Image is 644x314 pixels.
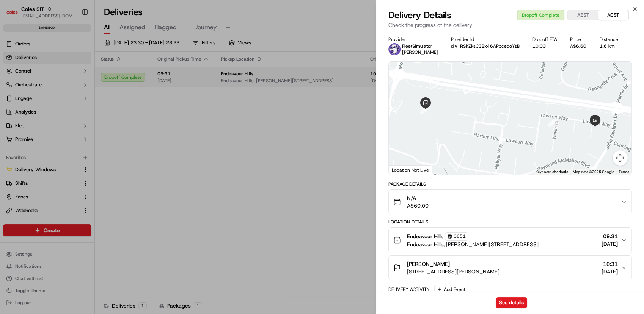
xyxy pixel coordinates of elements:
div: Location Details [388,219,632,225]
button: Endeavour Hills0651Endeavour Hills, [PERSON_NAME][STREET_ADDRESS]09:31[DATE] [389,228,632,253]
span: N/A [407,194,429,202]
span: [STREET_ADDRESS][PERSON_NAME] [407,268,499,275]
div: Delivery Activity [388,286,430,292]
a: Powered byPylon [53,128,92,134]
span: API Documentation [72,110,122,117]
span: Endeavour Hills [407,233,443,240]
p: Welcome 👋 [8,30,138,42]
img: FleetSimulator.png [388,43,401,55]
img: 1736555255976-a54dd68f-1ca7-489b-9aae-adbdc363a1c4 [8,72,21,86]
span: [DATE] [602,240,618,248]
p: FleetSimulator [402,43,438,49]
button: ACST [598,10,628,20]
div: Distance [600,36,619,42]
img: Google [391,165,416,175]
p: Check the progress of the delivery [388,21,632,29]
span: 0651 [454,233,466,239]
span: Endeavour Hills, [PERSON_NAME][STREET_ADDRESS] [407,241,539,248]
a: Open this area in Google Maps (opens a new window) [391,165,416,175]
span: Map data ©2025 Google [573,170,614,174]
a: 💻API Documentation [61,107,125,120]
div: 💻 [64,111,70,117]
span: A$60.00 [407,202,429,209]
input: Got a question? Start typing here... [20,49,137,57]
div: 1.6 km [600,43,619,49]
span: 09:31 [602,233,618,240]
span: Knowledge Base [15,110,58,117]
div: Location Not Live [389,165,432,175]
div: Price [570,36,587,42]
span: 10:31 [602,260,618,268]
button: N/AA$60.00 [389,190,632,214]
div: 10:00 [532,43,558,49]
span: Delivery Details [388,9,451,21]
button: Keyboard shortcuts [536,169,568,175]
div: Dropoff ETA [532,36,558,42]
div: Provider [388,36,439,42]
a: 📗Knowledge Base [5,107,61,120]
div: Start new chat [26,72,124,80]
button: AEST [568,10,598,20]
div: We're available if you need us! [26,80,96,86]
button: [PERSON_NAME][STREET_ADDRESS][PERSON_NAME]10:31[DATE] [389,256,632,280]
img: Nash [8,8,23,23]
div: A$6.60 [570,43,587,49]
div: 2 [545,114,561,130]
div: Provider Id [451,36,520,42]
button: dlv_RShZksC3Bx46APbceqoYsB [451,43,520,49]
a: Terms (opens in new tab) [619,170,629,174]
span: Pylon [75,128,92,134]
button: Map camera controls [613,150,628,166]
div: 📗 [8,111,14,117]
span: [DATE] [602,268,618,275]
button: Add Event [434,285,468,294]
span: [PERSON_NAME] [407,260,450,268]
span: [PERSON_NAME] [402,49,438,55]
button: Start new chat [129,75,138,84]
div: Package Details [388,181,632,187]
button: See details [496,297,527,308]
